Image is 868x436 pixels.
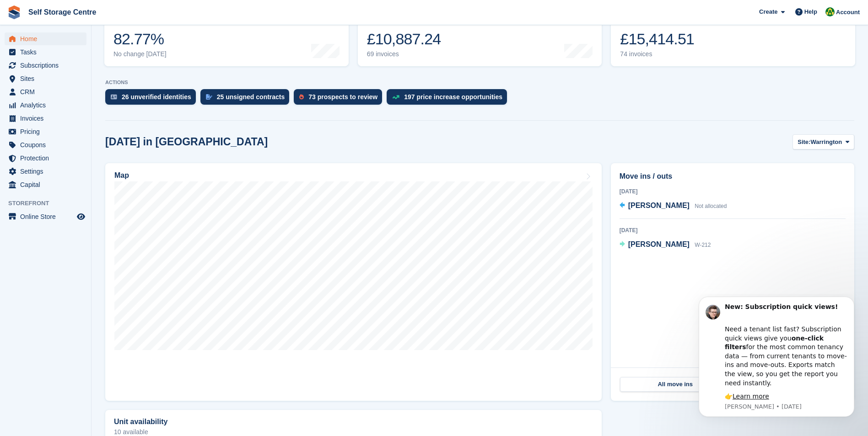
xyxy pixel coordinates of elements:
[759,7,777,16] span: Create
[122,93,191,101] div: 26 unverified identities
[25,5,100,20] a: Self Storage Centre
[628,240,690,248] span: [PERSON_NAME]
[114,418,167,426] h2: Unit availability
[105,80,854,85] p: ACTIONS
[20,32,75,45] span: Home
[8,199,91,208] span: Storefront
[825,7,835,16] img: Diane Williams
[5,32,86,45] a: menu
[620,200,727,212] a: [PERSON_NAME] Not allocated
[20,165,75,178] span: Settings
[793,134,854,149] button: Site: Warrington
[20,85,75,98] span: CRM
[810,138,842,147] span: Warrington
[804,7,817,16] span: Help
[20,210,75,223] span: Online Store
[628,202,690,209] span: [PERSON_NAME]
[7,5,21,19] img: stora-icon-8386f47178a22dfd0bd8f6a31ec36ba5ce8667c1dd55bd0f319d3a0aa187defe.svg
[114,429,593,435] p: 10 available
[20,59,75,72] span: Subscriptions
[5,165,86,178] a: menu
[217,93,285,101] div: 25 unsigned contracts
[105,136,268,148] h2: [DATE] in [GEOGRAPHIC_DATA]
[20,138,75,151] span: Coupons
[20,46,75,58] span: Tasks
[5,46,86,58] a: menu
[620,377,731,392] a: All move ins
[798,138,810,147] span: Site:
[20,72,75,85] span: Sites
[367,50,441,58] div: 69 invoices
[620,171,846,182] h2: Move ins / outs
[5,125,86,138] a: menu
[620,239,711,251] a: [PERSON_NAME] W-212
[695,203,727,209] span: Not allocated
[75,211,86,222] a: Preview store
[111,94,117,100] img: verify_identity-adf6edd0f0f0b5bbfe63781bf79b02c33cf7c696d77639b501bdc392416b5a36.svg
[104,8,349,66] a: Occupancy 82.77% No change [DATE]
[200,89,294,109] a: 25 unsigned contracts
[620,226,846,234] div: [DATE]
[20,178,75,191] span: Capital
[20,99,75,112] span: Analytics
[5,59,86,72] a: menu
[294,89,387,109] a: 73 prospects to review
[113,50,167,58] div: No change [DATE]
[20,112,75,125] span: Invoices
[105,163,602,401] a: Map
[5,178,86,191] a: menu
[5,210,86,223] a: menu
[5,152,86,165] a: menu
[358,8,602,66] a: Month-to-date sales £10,887.24 69 invoices
[387,89,512,109] a: 197 price increase opportunities
[367,30,441,48] div: £10,887.24
[113,30,167,48] div: 82.77%
[114,171,129,180] h2: Map
[836,8,860,17] span: Account
[620,30,694,48] div: £15,414.51
[392,95,399,99] img: price_increase_opportunities-93ffe204e8149a01c8c9dc8f82e8f89637d9d84a8eef4429ea346261dce0b2c0.svg
[695,242,711,248] span: W-212
[611,8,855,66] a: Awaiting payment £15,414.51 74 invoices
[5,72,86,85] a: menu
[308,93,377,101] div: 73 prospects to review
[20,152,75,165] span: Protection
[105,89,200,109] a: 26 unverified identities
[206,94,212,100] img: contract_signature_icon-13c848040528278c33f63329250d36e43548de30e8caae1d1a13099fd9432cc5.svg
[5,112,86,125] a: menu
[5,99,86,112] a: menu
[20,125,75,138] span: Pricing
[620,187,846,196] div: [DATE]
[5,85,86,98] a: menu
[404,93,502,101] div: 197 price increase opportunities
[5,138,86,151] a: menu
[620,50,694,58] div: 74 invoices
[299,94,304,100] img: prospect-51fa495bee0391a8d652442698ab0144808aea92771e9ea1ae160a38d050c398.svg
